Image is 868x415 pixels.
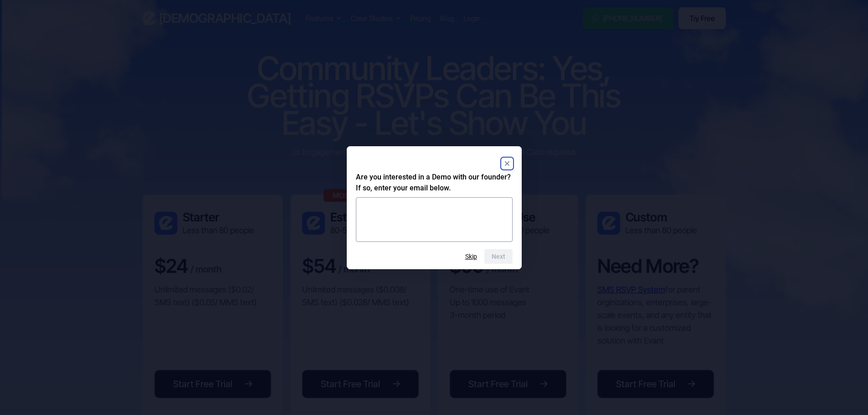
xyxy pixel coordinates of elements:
button: Close [502,158,513,169]
textarea: Are you interested in a Demo with our founder? If so, enter your email below. [356,197,513,242]
button: Skip [465,253,477,260]
button: Next question [484,249,513,264]
dialog: Are you interested in a Demo with our founder? If so, enter your email below. [347,146,522,269]
h2: Are you interested in a Demo with our founder? If so, enter your email below. [356,172,513,194]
